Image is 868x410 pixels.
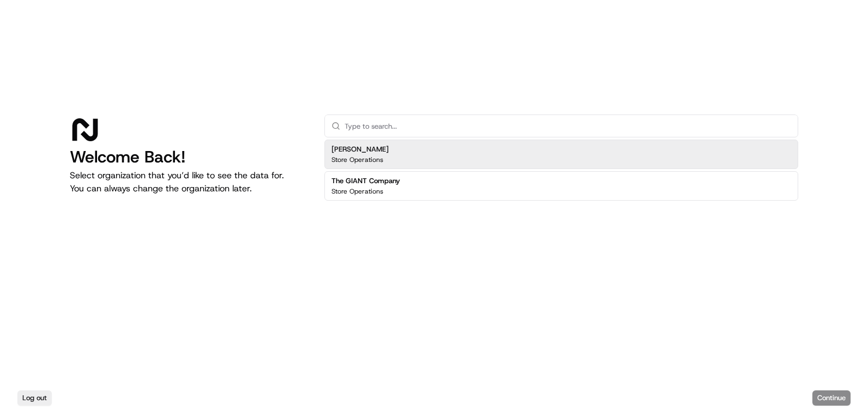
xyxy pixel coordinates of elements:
h2: The GIANT Company [331,176,400,186]
p: Select organization that you’d like to see the data for. You can always change the organization l... [70,169,307,195]
p: Store Operations [331,187,383,196]
h2: [PERSON_NAME] [331,144,389,154]
input: Type to search... [345,115,791,137]
h1: Welcome Back! [70,147,307,167]
div: Suggestions [324,137,798,203]
p: Store Operations [331,155,383,164]
button: Log out [17,390,52,406]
